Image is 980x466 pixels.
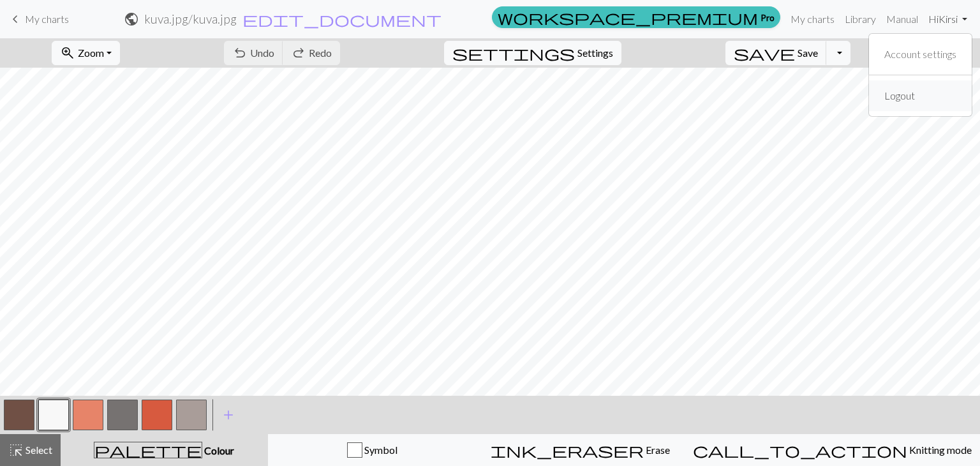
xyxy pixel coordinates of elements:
[685,434,980,466] button: Knitting mode
[492,6,780,28] a: Pro
[693,441,907,459] span: call_to_action
[879,41,961,67] a: Account settings
[8,10,23,28] span: keyboard_arrow_left
[61,434,268,466] button: Colour
[362,444,397,456] span: Symbol
[78,47,104,59] span: Zoom
[268,434,477,466] button: Symbol
[124,10,139,28] span: public
[785,6,840,32] a: My charts
[644,444,670,456] span: Erase
[242,10,442,28] span: edit_document
[498,8,758,26] span: workspace_premium
[879,83,920,109] a: Logout
[24,444,52,456] span: Select
[840,6,881,32] a: Library
[94,441,202,459] span: palette
[734,44,795,62] span: save
[491,441,644,459] span: ink_eraser
[907,444,972,456] span: Knitting mode
[221,406,236,424] span: add
[202,444,234,456] span: Colour
[923,6,972,32] a: HiKirsi
[8,8,69,30] a: My charts
[881,6,923,32] a: Manual
[8,441,24,459] span: highlight_alt
[25,13,69,25] span: My charts
[725,41,827,65] button: Save
[476,434,685,466] button: Erase
[452,45,575,61] i: Settings
[452,44,575,62] span: settings
[577,45,613,61] span: Settings
[798,47,818,59] span: Save
[60,44,75,62] span: zoom_in
[52,41,120,65] button: Zoom
[144,11,237,26] h2: kuva.jpg / kuva.jpg
[444,41,621,65] button: SettingsSettings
